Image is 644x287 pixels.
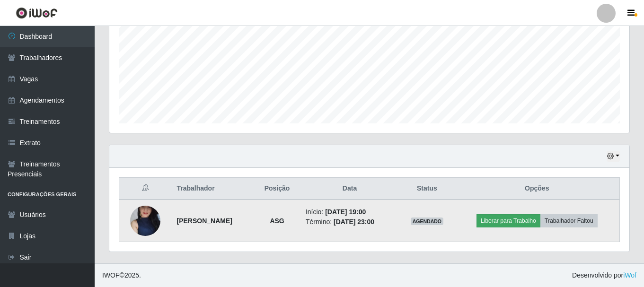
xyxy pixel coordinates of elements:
img: 1713319279293.jpeg [130,187,160,254]
th: Trabalhador [171,178,254,200]
time: [DATE] 19:00 [325,208,366,216]
img: CoreUI Logo [16,7,58,19]
span: AGENDADO [411,217,444,225]
span: Desenvolvido por [572,270,636,280]
button: Trabalhador Faltou [540,214,598,227]
th: Posição [254,178,300,200]
a: iWof [623,271,636,279]
strong: [PERSON_NAME] [176,217,232,225]
th: Data [300,178,399,200]
th: Opções [455,178,620,200]
button: Liberar para Trabalho [476,214,540,227]
time: [DATE] 23:00 [334,218,374,226]
span: IWOF [102,271,120,279]
span: © 2025 . [102,270,141,280]
li: Início: [306,207,394,217]
strong: ASG [270,217,284,225]
li: Término: [306,217,394,227]
th: Status [399,178,454,200]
